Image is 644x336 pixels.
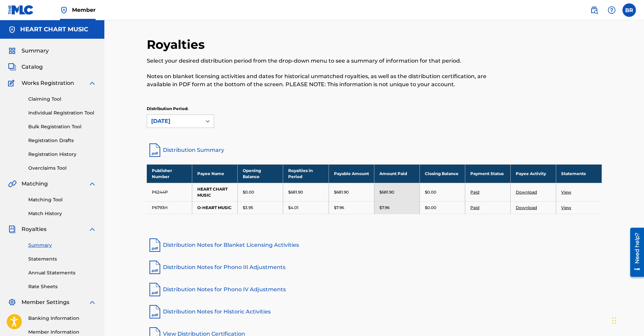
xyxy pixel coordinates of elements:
img: Matching [8,180,16,188]
th: Payment Status [465,164,510,183]
th: Payable Amount [329,164,374,183]
iframe: Resource Center [625,225,644,279]
p: $4.01 [288,205,298,211]
img: help [608,6,616,14]
a: View [561,205,571,210]
img: pdf [147,237,163,253]
th: Statements [556,164,602,183]
a: SummarySummary [8,47,49,55]
a: Overclaims Tool [28,165,96,172]
span: Works Registration [22,79,74,87]
th: Amount Paid [374,164,419,183]
a: Bulk Registration Tool [28,123,96,130]
h5: HEART CHART MUSIC [20,26,88,33]
img: expand [88,180,96,188]
td: P6793H [147,201,192,214]
span: Member Settings [22,298,69,306]
p: Distribution Period: [147,106,214,112]
a: Download [516,205,537,210]
a: Statements [28,256,96,263]
a: Member Information [28,329,96,336]
a: Distribution Notes for Blanket Licensing Activities [147,237,602,253]
a: Distribution Notes for Phono III Adjustments [147,259,602,275]
p: $7.96 [334,205,344,211]
a: CatalogCatalog [8,63,43,71]
img: Summary [8,47,16,55]
th: Publisher Number [147,164,192,183]
a: Claiming Tool [28,96,96,103]
p: $681.90 [288,189,303,195]
div: Drag [612,310,616,331]
a: Registration Drafts [28,137,96,144]
a: Paid [470,205,479,210]
img: Accounts [8,26,16,34]
img: expand [88,79,96,87]
p: $3.95 [243,205,253,211]
img: Member Settings [8,298,16,306]
img: distribution-summary-pdf [147,142,163,158]
iframe: Chat Widget [610,304,644,336]
a: Rate Sheets [28,283,96,290]
img: pdf [147,259,163,275]
img: pdf [147,304,163,320]
a: Banking Information [28,315,96,322]
a: View [561,190,571,195]
h2: Royalties [147,37,208,52]
div: Help [605,3,618,17]
p: $0.00 [425,189,436,195]
a: Distribution Notes for Historic Activities [147,304,602,320]
a: Download [516,190,537,195]
a: Distribution Notes for Phono IV Adjustments [147,281,602,298]
td: HEART CHART MUSIC [192,183,238,201]
img: expand [88,225,96,233]
th: Payee Activity [511,164,556,183]
span: Member [72,6,96,14]
td: P6244P [147,183,192,201]
p: $0.00 [243,189,254,195]
span: Summary [22,47,49,55]
img: MLC Logo [8,5,34,15]
img: Catalog [8,63,16,71]
span: Matching [22,180,48,188]
a: Distribution Summary [147,142,602,158]
a: Match History [28,210,96,217]
img: pdf [147,281,163,298]
th: Royalties in Period [283,164,329,183]
p: $681.90 [379,189,394,195]
a: Annual Statements [28,269,96,276]
img: expand [88,298,96,306]
th: Closing Balance [419,164,465,183]
a: Paid [470,190,479,195]
img: Works Registration [8,79,17,87]
a: Matching Tool [28,196,96,203]
th: Opening Balance [238,164,283,183]
a: Individual Registration Tool [28,109,96,116]
p: $7.96 [379,205,389,211]
span: Royalties [22,225,46,233]
a: Summary [28,242,96,249]
p: $681.90 [334,189,349,195]
img: Top Rightsholder [60,6,68,14]
span: Catalog [22,63,43,71]
p: Notes on blanket licensing activities and dates for historical unmatched royalties, as well as th... [147,72,497,89]
th: Payee Name [192,164,238,183]
p: $0.00 [425,205,436,211]
div: [DATE] [151,117,198,125]
div: User Menu [622,3,636,17]
a: Registration History [28,151,96,158]
img: Royalties [8,225,16,233]
p: Select your desired distribution period from the drop-down menu to see a summary of information f... [147,57,497,65]
a: Public Search [587,3,601,17]
img: search [590,6,598,14]
td: O-HEART MUSIC [192,201,238,214]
